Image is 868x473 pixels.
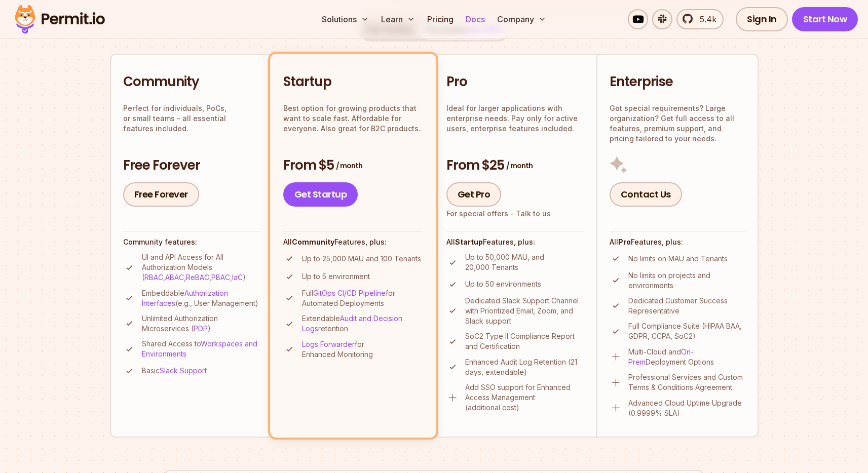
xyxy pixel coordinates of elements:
p: Enhanced Audit Log Retention (21 days, extendable) [465,357,584,377]
p: Dedicated Customer Success Representative [628,296,745,316]
h3: From $5 [283,156,423,175]
h4: All Features, plus: [446,237,584,247]
a: Authorization Interfaces [142,289,228,307]
p: Add SSO support for Enhanced Access Management (additional cost) [465,382,584,413]
span: 5.4k [694,13,716,25]
p: Up to 25,000 MAU and 100 Tenants [302,254,421,264]
span: / month [506,161,533,171]
a: Contact Us [610,182,682,207]
p: Dedicated Slack Support Channel with Prioritized Email, Zoom, and Slack support [465,296,584,326]
a: 5.4k [676,9,724,29]
p: Advanced Cloud Uptime Upgrade (0.9999% SLA) [628,398,745,418]
a: On-Prem [628,347,694,366]
a: Pricing [423,9,458,29]
a: ABAC [165,273,184,282]
strong: Pro [618,238,631,246]
a: Get Pro [446,182,502,207]
p: Perfect for individuals, PoCs, or small teams - all essential features included. [123,103,260,134]
a: PDP [194,324,208,333]
img: Permit logo [10,2,109,36]
p: SoC2 Type II Compliance Report and Certification [465,331,584,351]
p: Embeddable (e.g., User Management) [142,288,260,308]
h4: All Features, plus: [283,237,423,247]
h2: Community [123,73,260,91]
p: Basic [142,366,207,376]
p: Shared Access to [142,339,260,359]
p: Up to 50,000 MAU, and 20,000 Tenants [465,252,584,272]
p: Got special requirements? Large organization? Get full access to all features, premium support, a... [610,103,745,144]
button: Learn [377,9,419,29]
p: for Enhanced Monitoring [302,339,423,360]
p: Ideal for larger applications with enterprise needs. Pay only for active users, enterprise featur... [446,103,584,134]
button: Company [493,9,550,29]
p: Full Compliance Suite (HIPAA BAA, GDPR, CCPA, SoC2) [628,321,745,341]
h2: Pro [446,73,584,91]
h3: From $25 [446,156,584,175]
p: Extendable retention [302,313,423,334]
h3: Free Forever [123,156,260,175]
h2: Enterprise [610,73,745,91]
a: ReBAC [186,273,209,282]
a: Logs Forwarder [302,340,355,348]
a: Free Forever [123,182,199,207]
div: For special offers - [446,209,551,219]
h4: All Features, plus: [610,237,745,247]
a: GitOps CI/CD Pipeline [313,289,386,297]
a: Get Startup [283,182,358,207]
p: Up to 50 environments [465,279,541,289]
p: UI and API Access for All Authorization Models ( , , , , ) [142,252,260,283]
p: Full for Automated Deployments [302,288,423,308]
a: IaC [232,273,243,282]
a: RBAC [144,273,163,282]
p: Multi-Cloud and Deployment Options [628,347,745,367]
a: Start Now [792,7,858,31]
a: Sign In [736,7,788,31]
a: Slack Support [160,366,207,375]
a: Audit and Decision Logs [302,314,402,333]
strong: Startup [455,238,483,246]
a: Talk to us [516,209,551,218]
p: No limits on projects and environments [628,270,745,291]
p: Up to 5 environment [302,271,370,282]
p: Unlimited Authorization Microservices ( ) [142,313,260,334]
p: Best option for growing products that want to scale fast. Affordable for everyone. Also great for... [283,103,423,134]
span: / month [336,161,362,171]
h2: Startup [283,73,423,91]
a: Docs [462,9,489,29]
h4: Community features: [123,237,260,247]
p: Professional Services and Custom Terms & Conditions Agreement [628,372,745,392]
a: PBAC [211,273,230,282]
button: Solutions [318,9,373,29]
strong: Community [292,238,334,246]
p: No limits on MAU and Tenants [628,254,728,264]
